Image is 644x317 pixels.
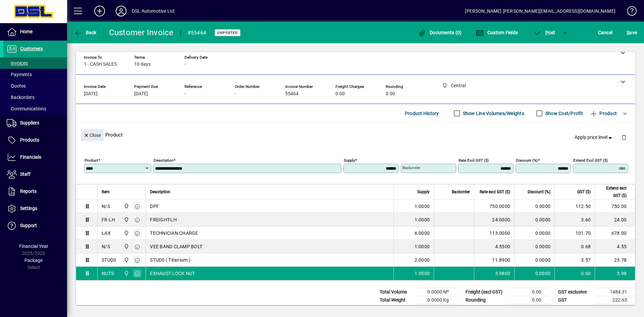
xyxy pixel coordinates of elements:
[20,46,43,51] span: Customers
[405,108,439,119] span: Product History
[122,229,130,237] span: Central
[85,158,98,163] mat-label: Product
[3,69,67,80] a: Payments
[102,216,115,223] div: FR-LH
[595,267,635,280] td: 3.98
[20,171,31,177] span: Staff
[509,288,549,296] td: 0.00
[20,206,37,211] span: Settings
[478,203,510,210] div: 750.0000
[530,27,559,39] button: Post
[595,288,635,296] td: 1484.31
[20,137,39,143] span: Products
[478,243,510,250] div: 4.5500
[625,27,639,39] button: Save
[415,230,430,236] span: 6.0000
[67,27,104,39] app-page-header-button: Back
[478,230,510,236] div: 113.0000
[474,27,520,39] button: Custom Fields
[7,106,46,111] span: Communications
[415,257,430,263] span: 2.0000
[476,30,518,35] span: Custom Fields
[599,184,627,199] span: Extend excl GST ($)
[79,132,105,138] app-page-header-button: Close
[3,132,67,149] a: Products
[480,188,510,196] span: Rate excl GST ($)
[285,91,299,97] span: 55464
[555,288,595,296] td: GST exclusive
[586,107,620,119] button: Product
[134,62,151,67] span: 10 days
[150,270,195,277] span: EXHAUST LOCK NUT
[598,27,613,38] span: Cancel
[150,188,170,196] span: Description
[122,216,130,223] span: Central
[572,131,616,144] button: Apply price level
[415,216,430,223] span: 1.0000
[154,158,173,163] mat-label: Description
[555,304,595,313] td: GST inclusive
[102,257,116,263] div: STUDS
[622,1,636,23] a: Knowledge Base
[3,115,67,131] a: Suppliers
[3,200,67,217] a: Settings
[3,217,67,234] a: Support
[514,226,554,240] td: 0.0000
[150,203,159,210] span: DPF
[3,80,67,92] a: Quotes
[595,304,635,313] td: 1706.96
[84,62,117,67] span: 1 - CASH SALES
[554,200,595,213] td: 112.50
[335,91,345,97] span: 0.00
[462,288,509,296] td: Freight (excl GST)
[3,166,67,183] a: Staff
[19,244,48,249] span: Financial Year
[3,183,67,200] a: Reports
[150,257,191,263] span: STUDS ( Titanium )
[534,30,555,35] span: ost
[554,226,595,240] td: 101.70
[376,288,417,296] td: Total Volume
[84,91,98,97] span: [DATE]
[122,203,130,210] span: Central
[596,27,614,39] button: Cancel
[3,103,67,114] a: Communications
[616,134,632,140] app-page-header-button: Delete
[590,108,617,119] span: Product
[478,270,510,277] div: 3.9800
[3,23,67,40] a: Home
[376,296,417,304] td: Total Weight
[415,270,430,277] span: 1.0000
[132,6,174,16] div: DSL Automotive Ltd
[344,158,355,163] mat-label: Supply
[7,95,35,100] span: Backorders
[417,296,457,304] td: 0.0000 Kg
[627,30,629,35] span: S
[3,57,67,69] a: Invoices
[465,6,615,16] div: [PERSON_NAME] [PERSON_NAME][EMAIL_ADDRESS][DOMAIN_NAME]
[184,62,186,67] span: -
[459,158,489,163] mat-label: Rate excl GST ($)
[134,91,148,97] span: [DATE]
[217,31,238,35] span: Unposted
[72,27,98,39] button: Back
[577,188,591,196] span: GST ($)
[528,188,550,196] span: Discount (%)
[24,258,43,263] span: Package
[7,60,28,66] span: Invoices
[417,27,464,39] button: Documents (0)
[514,200,554,213] td: 0.0000
[102,230,111,236] div: LAX
[3,149,67,166] a: Financials
[509,296,549,304] td: 0.00
[20,120,39,125] span: Suppliers
[102,203,110,210] div: N/S
[122,243,130,250] span: Central
[102,243,110,250] div: N/S
[20,154,41,160] span: Financials
[478,216,510,223] div: 24.0000
[110,5,132,17] button: Profile
[595,226,635,240] td: 678.00
[554,240,595,253] td: 0.68
[616,129,632,145] button: Delete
